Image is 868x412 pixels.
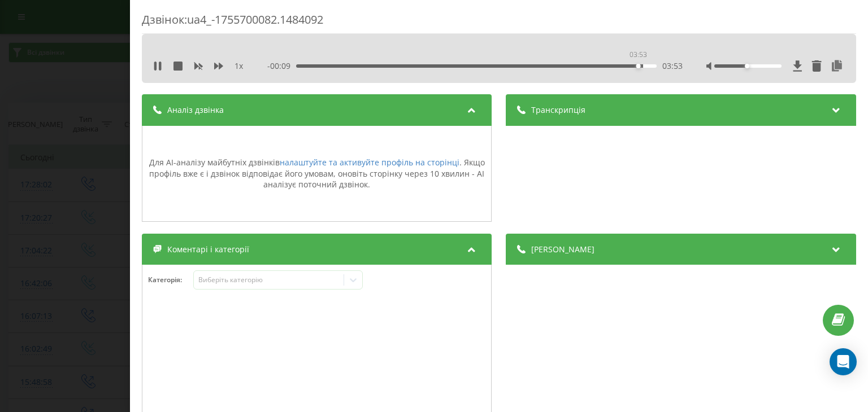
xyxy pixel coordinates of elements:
div: Дзвінок : ua4_-1755700082.1484092 [142,12,856,34]
span: Коментарі і категорії [167,244,249,255]
a: налаштуйте та активуйте профіль на сторінці [280,157,459,168]
div: Accessibility label [745,64,749,68]
span: Аналіз дзвінка [167,104,224,116]
div: Виберіть категорію [198,275,340,284]
span: Транскрипція [532,104,586,116]
span: [PERSON_NAME] [532,244,595,255]
div: Accessibility label [636,64,641,68]
span: 1 x [235,60,243,72]
div: 03:53 [628,48,650,62]
div: Для AI-аналізу майбутніх дзвінків . Якщо профіль вже є і дзвінок відповідає його умовам, оновіть ... [148,157,485,190]
div: Open Intercom Messenger [830,348,857,375]
span: - 00:09 [268,60,297,72]
span: 03:53 [662,60,683,72]
h4: Категорія : [148,276,193,284]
